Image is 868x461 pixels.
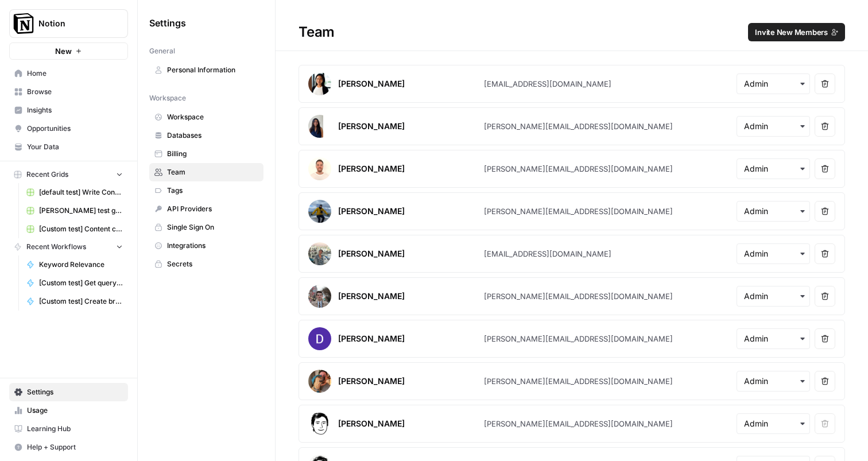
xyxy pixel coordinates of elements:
span: Opportunities [27,123,123,134]
span: Integrations [167,241,258,251]
img: avatar [308,157,331,180]
a: Insights [9,101,128,119]
div: [EMAIL_ADDRESS][DOMAIN_NAME] [484,248,611,259]
button: Workspace: Notion [9,9,128,38]
a: Learning Hub [9,420,128,438]
a: Keyword Relevance [21,255,128,274]
a: API Providers [149,200,263,218]
img: avatar [308,200,331,223]
input: Admin [744,121,803,132]
a: [Custom test] Content creation flow [21,220,128,238]
span: [Custom test] Create briefs from query inputs [39,296,123,307]
div: Team [276,23,868,41]
span: Keyword Relevance [39,259,123,270]
input: Admin [744,206,803,217]
a: Usage [9,401,128,420]
button: Help + Support [9,438,128,456]
button: Recent Grids [9,166,128,183]
img: avatar [308,242,331,265]
a: Integrations [149,237,263,255]
button: New [9,42,128,60]
div: [PERSON_NAME][EMAIL_ADDRESS][DOMAIN_NAME] [484,418,673,429]
div: [PERSON_NAME] [338,418,405,429]
span: Help + Support [27,442,123,452]
input: Admin [744,78,803,90]
a: [PERSON_NAME] test grid [21,202,128,220]
span: Notion [38,18,108,29]
div: [EMAIL_ADDRESS][DOMAIN_NAME] [484,78,611,90]
span: Invite New Members [755,26,828,38]
span: Learning Hub [27,424,123,434]
span: Databases [167,130,258,141]
div: [PERSON_NAME][EMAIL_ADDRESS][DOMAIN_NAME] [484,290,673,302]
span: Billing [167,149,258,159]
span: Team [167,167,258,177]
div: [PERSON_NAME][EMAIL_ADDRESS][DOMAIN_NAME] [484,206,673,217]
div: [PERSON_NAME][EMAIL_ADDRESS][DOMAIN_NAME] [484,333,673,344]
span: Recent Grids [26,169,68,180]
a: Databases [149,126,263,145]
a: Browse [9,83,128,101]
a: [Custom test] Create briefs from query inputs [21,292,128,311]
input: Admin [744,290,803,302]
div: [PERSON_NAME] [338,333,405,344]
a: Opportunities [9,119,128,138]
input: Admin [744,418,803,429]
a: Secrets [149,255,263,273]
span: Secrets [167,259,258,269]
span: Personal Information [167,65,258,75]
span: Recent Workflows [26,242,86,252]
span: API Providers [167,204,258,214]
div: [PERSON_NAME][EMAIL_ADDRESS][DOMAIN_NAME] [484,375,673,387]
span: Workspace [149,93,186,103]
div: [PERSON_NAME] [338,163,405,175]
input: Admin [744,163,803,175]
img: avatar [308,370,331,393]
span: Workspace [167,112,258,122]
input: Admin [744,375,803,387]
div: [PERSON_NAME] [338,248,405,259]
a: Team [149,163,263,181]
a: Your Data [9,138,128,156]
div: [PERSON_NAME] [338,121,405,132]
img: avatar [308,115,323,138]
span: [Custom test] Content creation flow [39,224,123,234]
span: New [55,45,72,57]
img: avatar [308,412,331,435]
a: Single Sign On [149,218,263,237]
div: [PERSON_NAME] [338,375,405,387]
img: avatar [308,285,331,308]
span: Insights [27,105,123,115]
span: Usage [27,405,123,416]
div: [PERSON_NAME] [338,206,405,217]
a: Workspace [149,108,263,126]
div: [PERSON_NAME][EMAIL_ADDRESS][DOMAIN_NAME] [484,163,673,175]
span: Home [27,68,123,79]
a: Home [9,64,128,83]
a: [default test] Write Content Briefs [21,183,128,202]
a: Billing [149,145,263,163]
input: Admin [744,248,803,259]
a: [Custom test] Get query fanout from topic [21,274,128,292]
img: avatar [308,72,331,95]
span: Your Data [27,142,123,152]
span: [Custom test] Get query fanout from topic [39,278,123,288]
span: Single Sign On [167,222,258,233]
a: Settings [9,383,128,401]
img: avatar [308,327,331,350]
input: Admin [744,333,803,344]
div: [PERSON_NAME] [338,290,405,302]
span: Settings [27,387,123,397]
span: [default test] Write Content Briefs [39,187,123,197]
button: Invite New Members [748,23,845,41]
span: Settings [149,16,186,30]
span: Browse [27,87,123,97]
a: Personal Information [149,61,263,79]
a: Tags [149,181,263,200]
button: Recent Workflows [9,238,128,255]
span: [PERSON_NAME] test grid [39,206,123,216]
span: General [149,46,175,56]
img: Notion Logo [13,13,34,34]
div: [PERSON_NAME] [338,78,405,90]
div: [PERSON_NAME][EMAIL_ADDRESS][DOMAIN_NAME] [484,121,673,132]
